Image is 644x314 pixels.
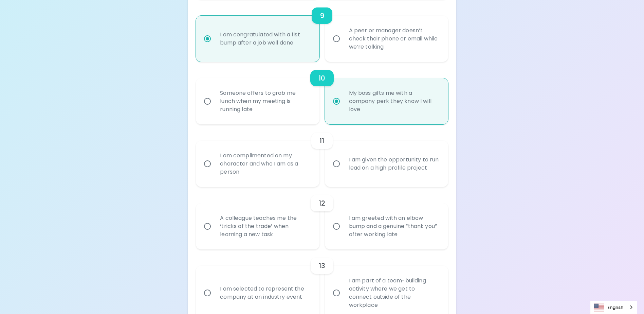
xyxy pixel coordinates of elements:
div: choice-group-check [196,187,448,249]
aside: Language selected: English [590,301,637,314]
div: I am greeted with an elbow bump and a genuine “thank you” after working late [344,206,444,247]
h6: 12 [319,198,325,209]
div: I am given the opportunity to run lead on a high profile project [344,147,444,180]
div: choice-group-check [196,62,448,124]
div: A peer or manager doesn’t check their phone or email while we’re talking [344,18,444,59]
h6: 9 [320,10,324,21]
div: I am selected to represent the company at an industry event [215,277,315,309]
div: I am congratulated with a fist bump after a job well done [215,22,315,55]
div: I am complimented on my character and who I am as a person [215,143,315,184]
h6: 11 [319,135,324,146]
div: Language [590,301,637,314]
div: My boss gifts me with a company perk they know I will love [344,81,444,122]
a: English [590,301,637,314]
h6: 10 [318,73,325,84]
div: Someone offers to grab me lunch when my meeting is running late [215,81,315,122]
div: choice-group-check [196,124,448,187]
h6: 13 [319,260,325,271]
div: A colleague teaches me the ‘tricks of the trade’ when learning a new task [215,206,315,247]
